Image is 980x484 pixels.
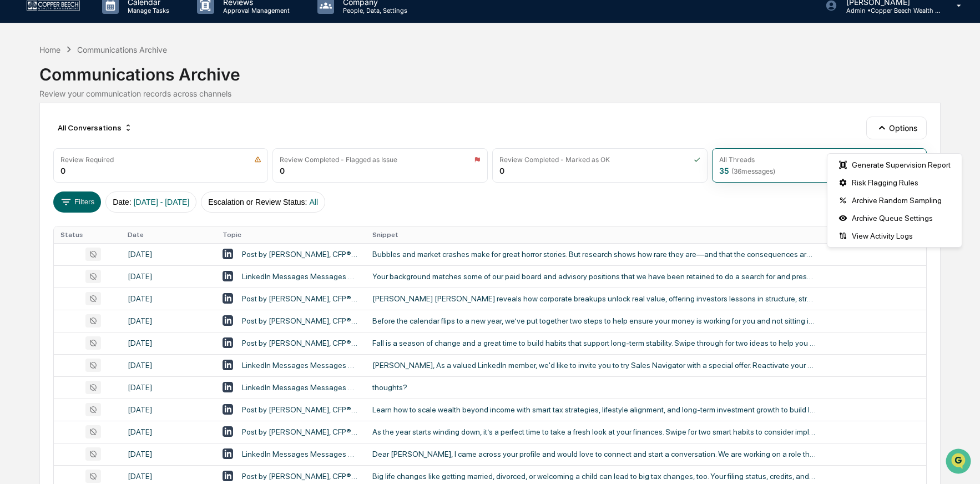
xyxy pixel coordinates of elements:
div: All Conversations [53,119,137,137]
div: thoughts? [372,383,816,392]
div: [PERSON_NAME], As a valued LinkedIn member, we'd like to invite you to try Sales Navigator with a... [372,361,816,370]
div: Bubbles and market crashes make for great horror stories. But research shows how rare they are—an... [372,250,816,259]
a: 🔎Data Lookup [7,157,74,177]
span: Data Lookup [22,161,70,172]
div: Review Completed - Marked as OK [499,155,610,164]
div: Learn how to scale wealth beyond income with smart tax strategies, lifestyle alignment, and long-... [372,405,816,414]
th: Topic [216,226,366,243]
p: How can we help? [11,23,202,41]
div: [DATE] [128,294,209,303]
div: 0 [280,166,285,175]
div: Post by [PERSON_NAME], CFP®, CPWA®, CIMA® [242,427,359,436]
img: icon [694,156,700,163]
div: 🔎 [11,162,20,171]
span: Pylon [110,188,134,196]
img: icon [254,156,261,163]
div: [DATE] [128,383,209,392]
span: Preclearance [22,140,72,151]
div: [PERSON_NAME] [PERSON_NAME] reveals how corporate breakups unlock real value, offering investors ... [372,294,816,303]
div: 35 [719,166,775,175]
div: [DATE] [128,272,209,281]
div: Before the calendar flips to a new year, we’ve put together two steps to help ensure your money i... [372,316,816,325]
div: Home [39,45,60,54]
div: Review Required [60,155,114,164]
div: Big life changes like getting married, divorced, or welcoming a child can lead to big tax changes... [372,472,816,481]
div: 0 [499,166,504,175]
div: View Activity Logs [830,227,959,245]
a: Powered byPylon [78,188,134,196]
div: Post by [PERSON_NAME], CFP®, CPWA®, CIMA® [242,294,359,303]
iframe: Open customer support [944,447,974,477]
div: [DATE] [128,450,209,458]
button: Filters [53,191,102,213]
div: Post by [PERSON_NAME], CFP®, CPWA®, CIMA® [242,339,359,347]
span: Attestations [92,140,138,151]
th: Date [121,226,216,243]
div: [DATE] [128,339,209,347]
button: Escalation or Review Status:All [201,191,325,213]
img: 1746055101610-c473b297-6a78-478c-a979-82029cc54cd1 [11,85,31,105]
div: All Threads [719,155,755,164]
div: [DATE] [128,316,209,325]
button: Options [866,117,927,139]
div: We're available if you need us! [38,96,140,105]
div: LinkedIn Messages Messages with [PERSON_NAME], [PERSON_NAME], CFP® [242,272,359,281]
div: LinkedIn Messages Messages with [PERSON_NAME], CFP®, [PERSON_NAME] [242,383,359,392]
a: 🖐️Preclearance [7,135,76,155]
div: LinkedIn Messages Messages with [PERSON_NAME], CFP®, CPWA®, CIMA®, [PERSON_NAME] [242,450,359,458]
p: Admin • Copper Beech Wealth Management [837,7,941,14]
div: Start new chat [38,85,182,96]
div: Communications Archive [39,56,941,84]
p: Approval Management [214,7,295,14]
img: logo [27,1,80,10]
div: Archive Queue Settings [830,209,959,227]
div: Review Completed - Flagged as Issue [280,155,397,164]
p: People, Data, Settings [334,7,413,14]
div: [DATE] [128,250,209,259]
button: Date:[DATE] - [DATE] [105,191,196,213]
a: 🗄️Attestations [76,135,142,155]
th: Snippet [366,226,927,243]
div: Post by [PERSON_NAME], CFP®, CPWA®, CIMA® [242,316,359,325]
div: Generate Supervision Report [830,156,959,174]
div: Post by [PERSON_NAME], CFP®, CPWA®, CIMA® [242,472,359,481]
div: [DATE] [128,427,209,436]
div: Archive Random Sampling [830,191,959,209]
div: [DATE] [128,361,209,370]
div: [DATE] [128,405,209,414]
div: Options [827,153,962,248]
div: Your background matches some of our paid board and advisory positions that we have been retained ... [372,272,816,281]
div: Post by [PERSON_NAME], CFP®, CPWA®, CIMA® [242,250,359,259]
th: Status [54,226,121,243]
div: 0 [60,166,65,175]
div: Risk Flagging Rules [830,174,959,191]
span: All [310,198,319,206]
div: As the year starts winding down, it’s a perfect time to take a fresh look at your finances. Swipe... [372,427,816,436]
div: [DATE] [128,472,209,481]
span: ( 36 messages) [731,167,775,175]
div: 🖐️ [11,141,20,150]
div: Review your communication records across channels [39,89,941,98]
div: 🗄️ [80,141,89,150]
div: Dear [PERSON_NAME], I came across your profile and would love to connect and start a conversation... [372,450,816,458]
img: icon [474,156,481,163]
div: Fall is a season of change and a great time to build habits that support long-term stability. Swi... [372,339,816,347]
p: Manage Tasks [119,7,175,14]
span: [DATE] - [DATE] [134,198,190,206]
div: Post by [PERSON_NAME], CFP®, CPWA®, CIMA® [242,405,359,414]
button: Start new chat [189,88,202,102]
div: Communications Archive [77,45,167,54]
div: LinkedIn Messages Messages with LinkedIn for Sales, [PERSON_NAME], CFP® [242,361,359,370]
